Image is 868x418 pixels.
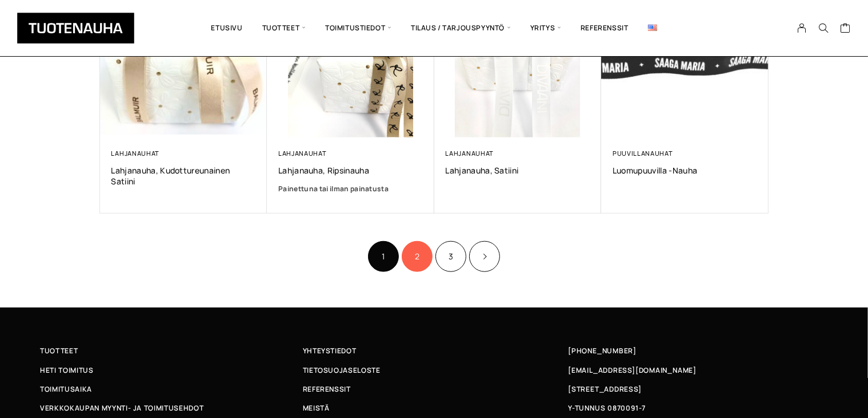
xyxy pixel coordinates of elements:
a: Referenssit [303,383,566,395]
a: Lahjanauhat [278,149,327,157]
a: Tietosuojaseloste [303,364,566,376]
a: Lahjanauha, kudottureunainen satiini [111,165,256,187]
a: Tuotteet [40,345,303,357]
span: Yhteystiedot [303,345,357,357]
a: Lahjanauhat [446,149,494,157]
a: Puuvillanauhat [613,149,673,157]
a: Yhteystiedot [303,345,566,357]
a: Lahjanauha, satiini [446,165,590,176]
a: Toimitusaika [40,383,303,395]
a: Etusivu [201,9,252,48]
a: Meistä [303,402,566,414]
span: Heti toimitus [40,364,94,376]
a: Verkkokaupan myynti- ja toimitusehdot [40,402,303,414]
a: Heti toimitus [40,364,303,376]
span: Y-TUNNUS 0870091-7 [568,402,646,414]
span: Sivu 1 [368,241,399,272]
a: Sivu 2 [402,241,433,272]
nav: Product Pagination [100,239,769,273]
span: Tuotteet [253,9,315,48]
a: Luomupuuvilla -nauha [613,165,757,176]
span: Verkkokaupan myynti- ja toimitusehdot [40,402,203,414]
span: Toimitustiedot [315,9,401,48]
a: Referenssit [571,9,638,48]
a: My Account [791,23,813,33]
span: Tuotteet [40,345,78,357]
a: Lahjanauhat [111,149,160,157]
span: Yritys [521,9,571,48]
a: Sivu 3 [435,241,466,272]
span: Referenssit [303,383,351,395]
span: [STREET_ADDRESS] [568,383,641,395]
span: Meistä [303,402,330,414]
a: Cart [840,22,851,36]
button: Search [813,23,834,33]
a: Lahjanauha, ripsinauha [278,165,423,176]
a: [EMAIL_ADDRESS][DOMAIN_NAME] [568,364,697,376]
span: Toimitusaika [40,383,92,395]
img: Tuotenauha Oy [17,13,134,44]
img: English [648,25,657,31]
span: Tilaus / Tarjouspyyntö [401,9,521,48]
strong: Painettuna tai ilman painatusta [278,184,389,194]
a: Painettuna tai ilman painatusta [278,183,423,195]
span: Tietosuojaseloste [303,364,381,376]
a: [PHONE_NUMBER] [568,345,637,357]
